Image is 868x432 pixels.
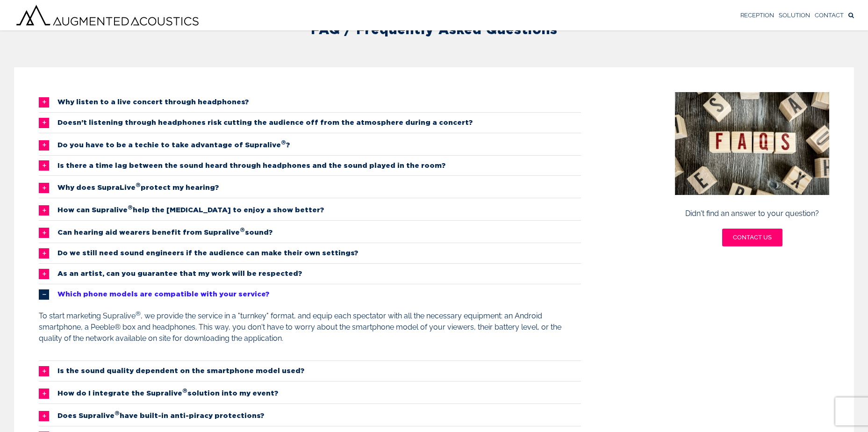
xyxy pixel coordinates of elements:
[136,181,141,188] sup: ®
[128,204,133,210] sup: ®
[57,117,473,128] span: Doesn't listening through headphones risk cutting the audience off from the atmosphere during a c...
[39,284,581,304] a: Which phone models are compatible with your service?
[722,229,782,246] a: CONTACT US
[39,221,581,243] a: Can hearing aid wearers benefit from Supralive®sound?
[675,208,829,219] p: Didn't find an answer to your question?
[57,160,445,171] span: Is there a time lag between the sound heard through headphones and the sound played in the room?
[57,409,264,421] span: Does Supralive have built-in anti-piracy protections?
[39,156,581,176] a: Is there a time lag between the sound heard through headphones and the sound played in the room?
[57,203,324,216] span: How can Supralive help the [MEDICAL_DATA] to enjoy a show better?
[57,248,358,259] span: Do we still need sound engineers if the audience can make their own settings?
[182,387,187,394] sup: ®
[39,243,581,263] a: Do we still need sound engineers if the audience can make their own settings?
[57,225,273,238] span: Can hearing aid wearers benefit from Supralive sound?
[39,382,581,403] a: How do I integrate the Supralive®solution into my event?
[57,366,304,376] span: Is the sound quality dependent on the smartphone model used?
[14,3,201,28] img: Augmented Acoustics Logo
[39,264,581,284] a: As an artist, can you guarantee that my work will be respected?
[815,12,844,18] span: CONTACT
[39,309,581,344] p: To start marketing Supralive , we provide the service in a "turnkey" format, and equip each spect...
[779,12,810,18] span: SOLUTION
[57,180,219,193] span: Why does SupraLive protect my hearing?
[115,410,120,416] sup: ®
[57,289,269,300] span: Which phone models are compatible with your service?
[281,139,286,145] sup: ®
[39,198,581,220] a: How can Supralive®help the [MEDICAL_DATA] to enjoy a show better?
[136,310,141,317] sup: ®
[57,268,302,279] span: As an artist, can you guarantee that my work will be respected?
[57,97,249,108] span: Why listen to a live concert through headphones?
[240,226,245,233] sup: ®
[39,361,581,381] a: Is the sound quality dependent on the smartphone model used?
[740,12,774,18] span: RECEPTION
[57,138,290,151] span: Do you have to be a techie to take advantage of Supralive ?
[57,386,278,399] span: How do I integrate the Supralive solution into my event?
[39,92,581,112] a: Why listen to a live concert through headphones?
[733,234,772,241] span: CONTACT US
[39,176,581,198] a: Why does SupraLive®protect my hearing?
[675,92,829,195] img: FAQ Supralive
[39,133,581,155] a: Do you have to be a techie to take advantage of Supralive®?
[39,404,581,426] a: Does Supralive®have built-in anti-piracy protections?
[39,113,581,133] a: Doesn't listening through headphones risk cutting the audience off from the atmosphere during a c...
